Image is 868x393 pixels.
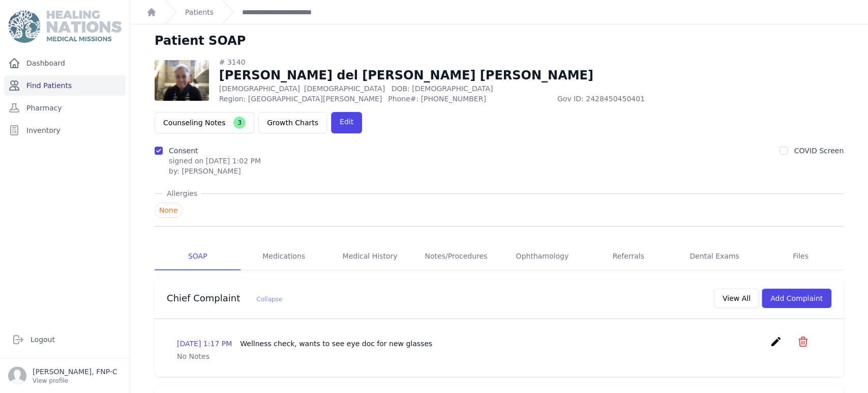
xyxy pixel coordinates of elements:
[169,156,261,166] p: signed on [DATE] 1:02 PM
[4,53,126,73] a: Dashboard
[4,75,126,96] a: Find Patients
[155,203,183,218] span: None
[758,243,844,270] a: Files
[155,33,246,49] h1: Patient SOAP
[177,351,821,361] p: No Notes
[240,340,432,348] span: Wellness check, wants to see eye doc for new glasses
[413,243,499,270] a: Notes/Procedures
[33,377,117,385] p: View profile
[714,289,759,308] button: View All
[391,85,493,93] span: DOB: [DEMOGRAPHIC_DATA]
[557,94,727,104] span: Gov ID: 2428450450401
[327,243,413,270] a: Medical History
[167,292,282,304] h3: Chief Complaint
[219,67,727,83] h1: [PERSON_NAME] del [PERSON_NAME] [PERSON_NAME]
[671,243,757,270] a: Dental Exams
[304,85,385,93] span: [DEMOGRAPHIC_DATA]
[585,243,671,270] a: Referrals
[33,367,117,377] p: [PERSON_NAME], FNP-C
[258,112,327,133] a: Growth Charts
[155,112,254,133] button: Counseling Notes3
[8,329,122,350] a: Logout
[4,98,126,118] a: Pharmacy
[8,367,122,385] a: [PERSON_NAME], FNP-C View profile
[169,147,198,155] label: Consent
[177,339,432,349] p: [DATE] 1:17 PM
[762,289,831,308] button: Add Complaint
[4,120,126,141] a: Inventory
[219,94,382,104] span: Region: [GEOGRAPHIC_DATA][PERSON_NAME]
[155,243,844,270] nav: Tabs
[233,117,246,129] span: 3
[169,166,261,176] div: by: [PERSON_NAME]
[8,10,121,43] img: Medical Missions EMR
[163,188,201,199] span: Allergies
[219,83,727,94] p: [DEMOGRAPHIC_DATA]
[794,147,844,155] label: COVID Screen
[185,7,214,17] a: Patients
[499,243,585,270] a: Ophthamology
[331,112,362,133] a: Edit
[770,340,785,350] a: create
[770,335,782,348] i: create
[241,243,326,270] a: Medications
[219,57,727,67] div: # 3140
[256,296,282,303] span: Collapse
[155,243,241,270] a: SOAP
[155,60,209,101] img: CnVjavXfqZwAAACV0RVh0ZGF0ZTpjcmVhdGUAMjAyMy0xMi0xOVQyMDowMToyOCswMDowMAGM1REAAAAldEVYdGRhdGU6bW9k...
[388,94,551,104] span: Phone#: [PHONE_NUMBER]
